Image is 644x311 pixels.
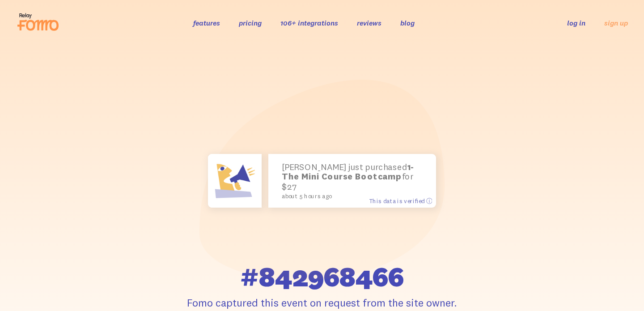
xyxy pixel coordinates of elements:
[400,18,415,27] a: blog
[369,197,432,204] span: This data is verified ⓘ
[240,263,404,290] span: #842968466
[567,18,585,27] a: log in
[604,18,628,28] a: sign up
[239,18,262,27] a: pricing
[357,18,381,27] a: reviews
[282,193,419,200] small: about 5 hours ago
[280,18,338,27] a: 106+ integrations
[193,18,220,27] a: features
[208,154,262,208] img: shoutout.jpg
[282,162,414,182] strong: 1-The Mini Course Bootcamp
[282,162,423,200] p: [PERSON_NAME] just purchased for $27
